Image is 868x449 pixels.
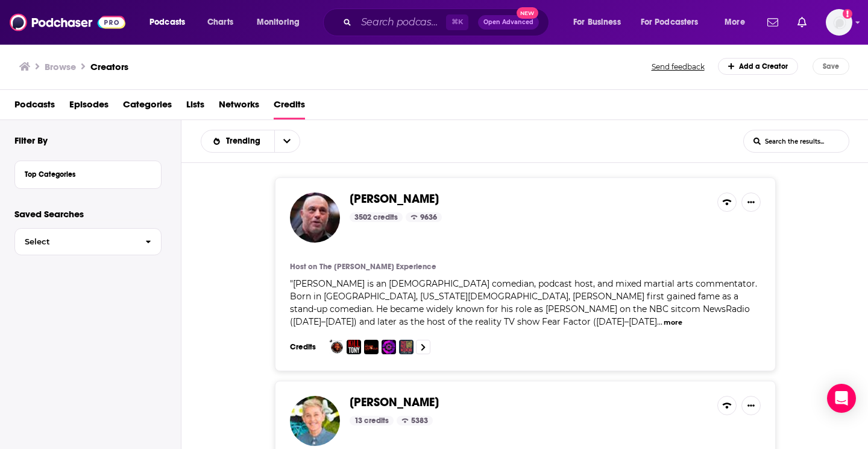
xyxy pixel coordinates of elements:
[257,14,300,31] span: Monitoring
[69,95,108,119] a: Episodes
[573,14,621,31] span: For Business
[350,395,439,410] span: [PERSON_NAME]
[741,193,761,212] button: Show More Button
[149,14,185,31] span: Podcasts
[347,340,361,354] img: KILL TONY
[633,13,716,32] button: open menu
[664,317,682,328] button: more
[14,135,48,146] h2: Filter By
[274,130,300,152] button: open menu
[219,95,259,119] a: Networks
[446,14,468,30] span: ⌘ K
[141,13,201,32] button: open menu
[90,61,128,72] a: Creators
[14,208,162,220] p: Saved Searches
[483,19,533,25] span: Open Advanced
[200,13,241,32] a: Charts
[14,228,162,255] button: Select
[15,238,136,246] span: Select
[350,416,394,425] div: 13 credits
[716,13,760,32] button: open menu
[226,137,265,145] span: Trending
[207,14,233,31] span: Charts
[290,278,757,327] span: "
[186,95,204,119] a: Lists
[406,212,442,222] div: 9636
[763,12,783,33] a: Show notifications dropdown
[290,278,757,327] span: [PERSON_NAME] is an [DEMOGRAPHIC_DATA] comedian, podcast host, and mixed martial arts commentator...
[813,58,849,75] button: Save
[350,396,439,409] a: [PERSON_NAME]
[641,14,699,31] span: For Podcasters
[290,262,317,272] h4: Host on
[826,9,852,36] button: Show profile menu
[290,342,320,352] h3: Credits
[350,193,439,206] a: [PERSON_NAME]
[648,58,708,75] button: Send feedback
[25,166,151,181] button: Top Categories
[350,191,439,206] span: [PERSON_NAME]
[364,340,379,354] img: The Adam Carolla Show
[827,384,856,413] div: Open Intercom Messenger
[201,130,300,153] h2: Choose List sort
[350,212,403,222] div: 3502 credits
[382,340,396,354] img: Duncan Trussell Family Hour
[290,396,340,446] img: Ellen DeGeneres
[248,13,315,32] button: open menu
[741,396,761,415] button: Show More Button
[335,8,561,36] div: Search podcasts, credits, & more...
[319,262,436,272] h4: The [PERSON_NAME] Experience
[517,7,538,19] span: New
[725,14,745,31] span: More
[45,61,76,72] h3: Browse
[399,340,414,354] img: This Past Weekend w/ Theo Von
[330,340,344,354] img: The Joe Rogan Experience
[356,13,446,32] input: Search podcasts, credits, & more...
[826,9,852,36] img: User Profile
[10,11,125,34] img: Podchaser - Follow, Share and Rate Podcasts
[826,9,852,36] span: Logged in as vickers
[201,137,274,145] button: open menu
[14,95,55,119] a: Podcasts
[843,9,852,19] svg: Add a profile image
[397,416,433,425] div: 5383
[718,58,799,75] a: Add a Creator
[565,13,636,32] button: open menu
[657,316,662,327] span: ...
[123,95,172,119] a: Categories
[478,15,539,30] button: Open AdvancedNew
[793,12,811,33] a: Show notifications dropdown
[290,193,340,243] img: Joe Rogan
[319,262,436,272] a: The Joe Rogan Experience
[274,95,305,119] a: Credits
[25,170,143,179] div: Top Categories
